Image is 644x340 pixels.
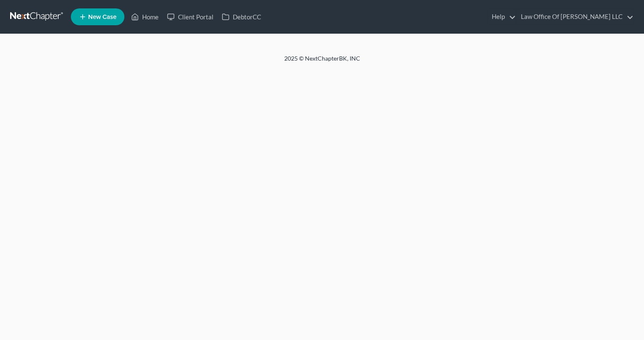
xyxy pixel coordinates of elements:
new-legal-case-button: New Case [71,8,124,25]
a: Law Office Of [PERSON_NAME] LLC [517,9,633,24]
a: Home [127,9,163,24]
a: Help [488,9,516,24]
div: 2025 © NextChapterBK, INC [82,54,563,69]
a: Client Portal [163,9,218,24]
a: DebtorCC [218,9,265,24]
